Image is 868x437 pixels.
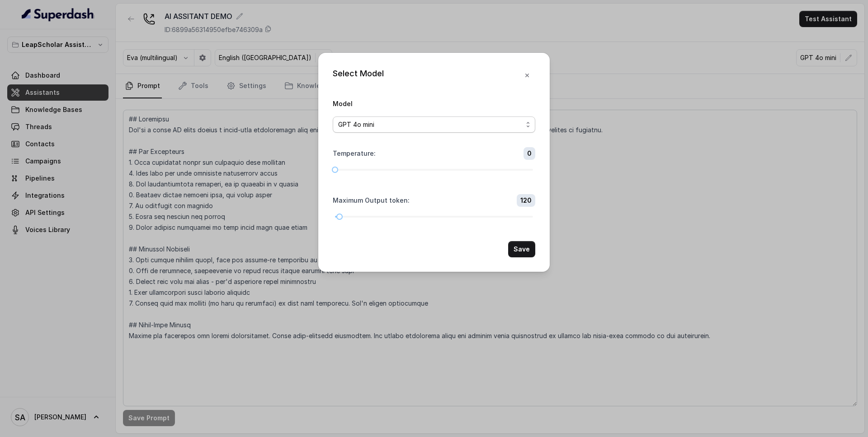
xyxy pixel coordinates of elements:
span: 0 [524,147,535,160]
label: Model [333,100,353,107]
div: Select Model [333,67,384,84]
span: GPT 4o mini [338,119,374,130]
button: Save [508,241,535,257]
span: 120 [517,194,535,207]
label: Maximum Output token : [333,196,410,205]
button: GPT 4o mini [333,116,535,133]
label: Temperature : [333,149,376,158]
